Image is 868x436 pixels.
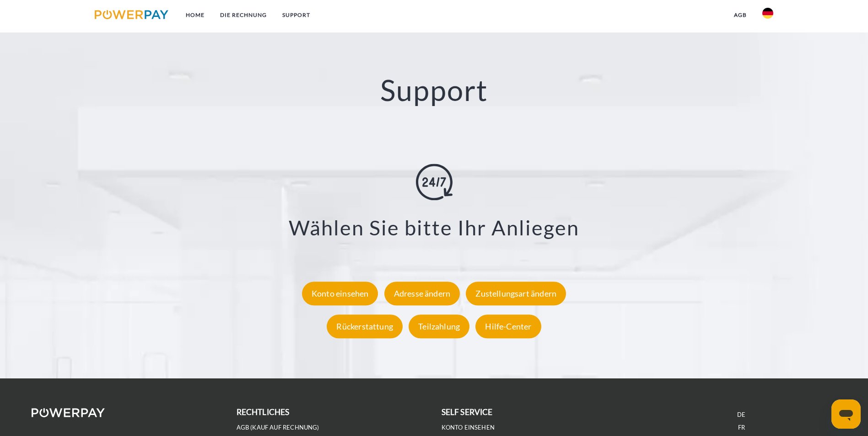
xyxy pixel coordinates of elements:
[762,8,773,19] img: de
[382,288,463,298] a: Adresse ändern
[324,321,405,331] a: Rückerstattung
[178,7,212,23] a: Home
[475,314,541,338] div: Hilfe-Center
[442,407,493,417] b: self service
[726,7,755,23] a: agb
[737,411,745,419] a: DE
[738,424,745,431] a: FR
[237,424,319,431] a: AGB (Kauf auf Rechnung)
[416,164,453,201] img: online-shopping.svg
[275,7,318,23] a: SUPPORT
[32,408,105,417] img: logo-powerpay-white.svg
[327,314,403,338] div: Rückerstattung
[43,72,825,108] h2: Support
[466,282,566,305] div: Zustellungsart ändern
[384,282,460,305] div: Adresse ändern
[473,321,543,331] a: Hilfe-Center
[409,314,469,338] div: Teilzahlung
[55,215,813,241] h3: Wählen Sie bitte Ihr Anliegen
[406,321,472,331] a: Teilzahlung
[442,424,495,431] a: Konto einsehen
[831,399,861,429] iframe: Schaltfläche zum Öffnen des Messaging-Fensters
[300,288,381,298] a: Konto einsehen
[464,288,568,298] a: Zustellungsart ändern
[237,407,290,417] b: rechtliches
[212,7,275,23] a: DIE RECHNUNG
[95,10,168,19] img: logo-powerpay.svg
[302,282,378,305] div: Konto einsehen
